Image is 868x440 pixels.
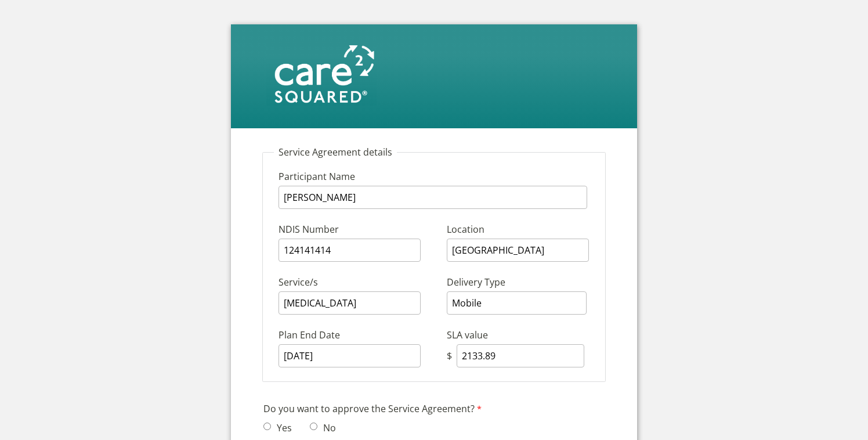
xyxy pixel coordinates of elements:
[447,222,487,239] label: Location
[279,186,587,209] input: Participant Name
[320,421,336,434] label: No
[274,146,397,158] legend: Service Agreement details
[279,222,435,239] label: NDIS Number
[279,291,421,315] input: Service/s
[263,402,484,419] label: Do you want to approve the Service Agreement?
[447,328,491,344] label: SLA value
[447,275,508,291] label: Delivery Type
[279,344,421,367] input: Plan End Date
[273,421,292,434] label: Yes
[279,275,435,291] label: Service/s
[279,239,421,262] input: NDIS Number
[457,344,584,367] input: SLA value
[279,328,435,344] label: Plan End Date
[447,349,454,362] div: $
[447,291,587,315] input: Delivery Type
[266,42,377,106] img: sxs
[447,239,589,262] input: Location
[279,169,435,186] label: Participant Name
